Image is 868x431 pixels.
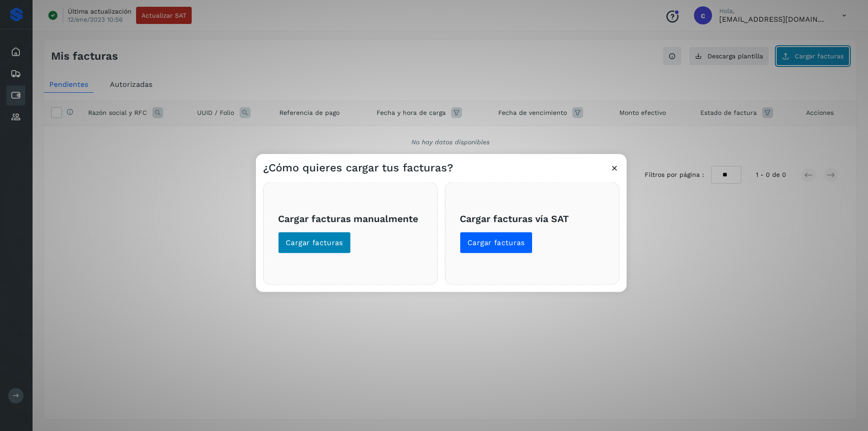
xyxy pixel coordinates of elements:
h3: Cargar facturas vía SAT [460,213,604,224]
span: Cargar facturas [286,237,343,247]
span: Cargar facturas [467,237,525,247]
button: Cargar facturas [460,232,533,253]
button: Cargar facturas [278,232,351,253]
h3: Cargar facturas manualmente [278,213,423,224]
h3: ¿Cómo quieres cargar tus facturas? [263,161,453,174]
